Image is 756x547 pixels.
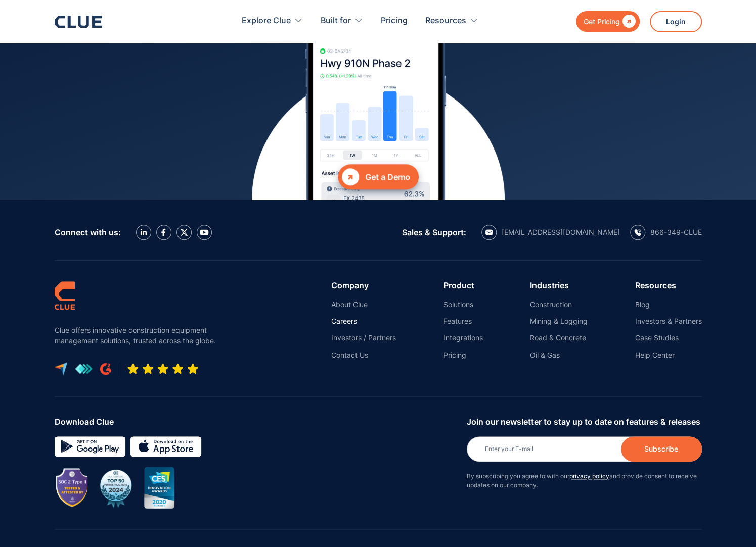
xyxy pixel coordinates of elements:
img: BuiltWorlds Top 50 Infrastructure 2024 award badge with [95,467,137,509]
a: Get a Demo [338,164,419,189]
img: YouTube Icon [200,229,209,235]
input: Enter your E-mail [467,436,702,462]
img: CES innovation award 2020 image [144,467,174,509]
div: Resources [425,5,466,37]
img: LinkedIn icon [140,229,147,235]
div: Resources [425,5,478,37]
img: capterra logo icon [55,362,67,375]
div: Join our newsletter to stay up to date on features & releases [467,417,702,426]
div: Built for [321,5,351,37]
a: Careers [331,317,396,326]
img: email icon [485,229,493,235]
p: By subscribing you agree to with our and provide consent to receive updates on our company. [467,472,702,490]
div: Get Pricing [584,15,620,28]
div: Industries [530,281,588,290]
a: Pricing [381,5,408,37]
iframe: Chat Widget [574,406,756,547]
img: Google simple icon [55,436,125,457]
div: Explore Clue [242,5,291,37]
div: Product [443,281,483,290]
img: clue logo simple [55,281,75,310]
a: calling icon866-349-CLUE [630,225,702,240]
img: G2 review platform icon [100,363,111,375]
div: Built for [321,5,363,37]
img: Five-star rating icon [127,363,199,375]
img: download on the App store [130,436,201,457]
a: Features [443,317,483,326]
a: Solutions [443,300,483,309]
a: Construction [530,300,588,309]
form: Newsletter [467,417,702,500]
img: calling icon [634,229,641,236]
a: Road & Concrete [530,333,588,342]
div: 866-349-CLUE [650,228,702,237]
a: Contact Us [331,351,396,360]
div: Resources [635,281,702,290]
div: Explore Clue [242,5,303,37]
p: Clue offers innovative construction equipment management solutions, trusted across the globe. [55,325,221,346]
div: Company [331,281,396,290]
a: Case Studies [635,333,702,342]
div: Get a Demo [365,171,410,183]
img: fleet utilization on app [227,3,530,306]
div:  [620,15,636,28]
a: Login [650,11,702,32]
a: Oil & Gas [530,351,588,360]
a: privacy policy [569,472,609,480]
a: email icon[EMAIL_ADDRESS][DOMAIN_NAME] [481,225,620,240]
a: Integrations [443,333,483,342]
a: Investors / Partners [331,333,396,342]
div: Connect with us: [55,228,121,237]
div: Sales & Support: [402,228,466,237]
img: X icon twitter [180,228,188,236]
img: get app logo [75,363,93,374]
img: facebook icon [161,228,166,236]
div: Download Clue [55,417,459,426]
div: [EMAIL_ADDRESS][DOMAIN_NAME] [502,228,620,237]
a: Blog [635,300,702,309]
a: Investors & Partners [635,317,702,326]
a: About Clue [331,300,396,309]
a: Mining & Logging [530,317,588,326]
a: Pricing [443,351,483,360]
a: Help Center [635,351,702,360]
div:  [342,168,359,185]
a: Get Pricing [576,11,640,32]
